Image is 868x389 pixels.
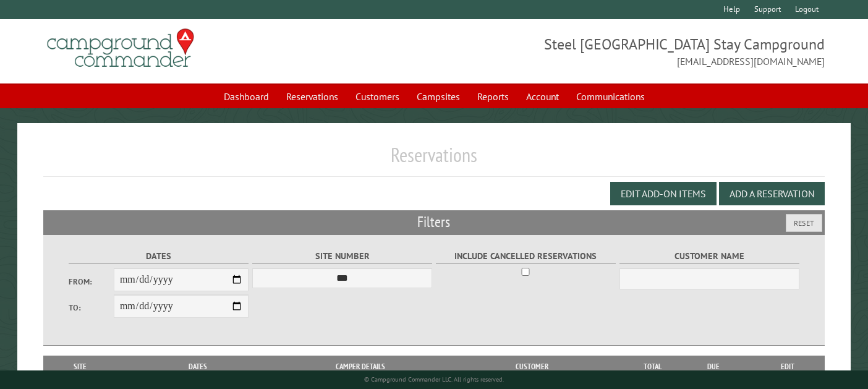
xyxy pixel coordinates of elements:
[678,356,751,377] th: Due
[69,276,114,288] label: From:
[519,85,566,108] a: Account
[628,356,678,377] th: Total
[409,85,467,108] a: Campsites
[436,249,616,263] label: Include Cancelled Reservations
[470,85,516,108] a: Reports
[43,210,825,234] h2: Filters
[43,143,825,177] h1: Reservations
[252,249,432,263] label: Site Number
[434,34,825,69] span: Steel [GEOGRAPHIC_DATA] Stay Campground [EMAIL_ADDRESS][DOMAIN_NAME]
[719,182,825,205] button: Add a Reservation
[348,85,407,108] a: Customers
[216,85,276,108] a: Dashboard
[750,356,824,377] th: Edit
[610,182,717,205] button: Edit Add-on Items
[49,356,111,377] th: Site
[69,249,249,263] label: Dates
[43,24,198,72] img: Campground Commander
[279,85,346,108] a: Reservations
[569,85,652,108] a: Communications
[436,356,628,377] th: Customer
[285,356,436,377] th: Camper Details
[364,375,504,383] small: © Campground Commander LLC. All rights reserved.
[786,214,822,232] button: Reset
[69,302,114,314] label: To:
[111,356,284,377] th: Dates
[619,249,799,263] label: Customer Name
